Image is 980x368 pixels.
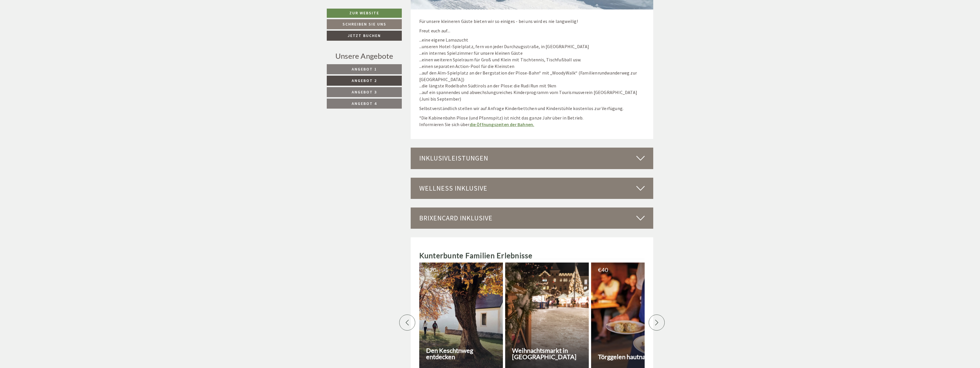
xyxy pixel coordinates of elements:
div: Guten Tag, wie können wir Ihnen helfen? [5,16,94,33]
p: Selbstverständlich stellen wir auf Anfrage Kinderbettchen und Kinderstühle kostenlos zur Verfügung. [419,105,645,112]
span: Angebot 2 [352,78,377,83]
div: Unsere Angebote [327,51,402,61]
small: 08:55 [9,28,91,32]
span: Angebot 3 [352,89,377,95]
a: Jetzt buchen [327,31,402,41]
div: Inklusivleistungen [411,148,654,169]
div: Mittwoch [98,5,128,14]
span: Angebot 4 [352,101,377,106]
a: die Öffnungszeiten der Bahnen. [470,122,534,127]
a: Zur Website [327,9,402,18]
div: BrixenCard inklusive [411,208,654,229]
div: 40 [598,267,670,273]
p: ...eine eigene Lamazucht ...unseren Hotel-Spielplatz, fern von jeder Durchzugsstraße, in [GEOGRAP... [419,37,645,102]
a: Schreiben Sie uns [327,19,402,29]
div: Wellness inklusive [411,178,654,199]
p: Für unsere kleineren Gäste bieten wir so einiges - bei uns wird es nie langweilig! [419,18,645,25]
h3: Weihnachtsmarkt in [GEOGRAPHIC_DATA] [512,347,587,360]
div: 20 [426,267,499,273]
span: € [426,267,430,273]
h3: Den Keschtnweg entdecken [426,347,501,360]
p: Freut euch auf... [419,28,645,34]
span: Angebot 1 [352,66,377,72]
p: *Die Kabinenbahn Plose (und Pfannspitz) ist nicht das ganze Jahr über in Betrieb. Informieren Sie... [419,115,645,128]
div: [GEOGRAPHIC_DATA] [9,17,91,21]
h3: Törggelen hautnah [598,354,673,360]
h2: Kunterbunte Familien Erlebnisse [419,252,645,260]
button: Senden [191,151,226,161]
span: € [598,267,601,273]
